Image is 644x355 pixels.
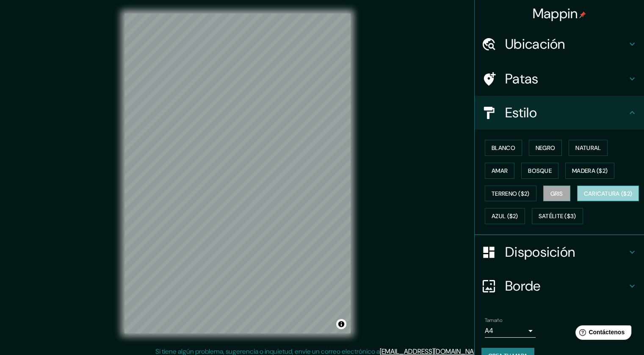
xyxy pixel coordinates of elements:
[475,27,644,61] div: Ubicación
[575,144,601,152] font: Natural
[533,5,578,22] font: Mappin
[505,70,539,88] font: Patas
[475,235,644,269] div: Disposición
[577,186,639,202] button: Caricatura ($2)
[505,35,565,53] font: Ubicación
[572,167,608,175] font: Madera ($2)
[521,163,558,179] button: Bosque
[532,208,583,224] button: Satélite ($3)
[565,163,614,179] button: Madera ($2)
[543,186,570,202] button: Gris
[569,322,635,346] iframe: Lanzador de widgets de ayuda
[336,319,346,329] button: Activar o desactivar atribución
[492,190,530,197] font: Terreno ($2)
[579,11,586,18] img: pin-icon.png
[550,190,563,197] font: Gris
[485,186,536,202] button: Terreno ($2)
[485,163,514,179] button: Amar
[492,167,508,175] font: Amar
[485,208,525,224] button: Azul ($2)
[528,167,552,175] font: Bosque
[485,324,536,338] div: A4
[475,96,644,130] div: Estilo
[536,144,556,152] font: Negro
[529,140,562,156] button: Negro
[569,140,608,156] button: Natural
[124,14,351,333] canvas: Mapa
[505,104,537,122] font: Estilo
[539,213,576,220] font: Satélite ($3)
[492,213,518,220] font: Azul ($2)
[584,190,633,197] font: Caricatura ($2)
[505,243,575,261] font: Disposición
[485,317,502,324] font: Tamaño
[475,62,644,96] div: Patas
[505,277,541,295] font: Borde
[485,326,493,335] font: A4
[475,269,644,303] div: Borde
[492,144,515,152] font: Blanco
[485,140,522,156] button: Blanco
